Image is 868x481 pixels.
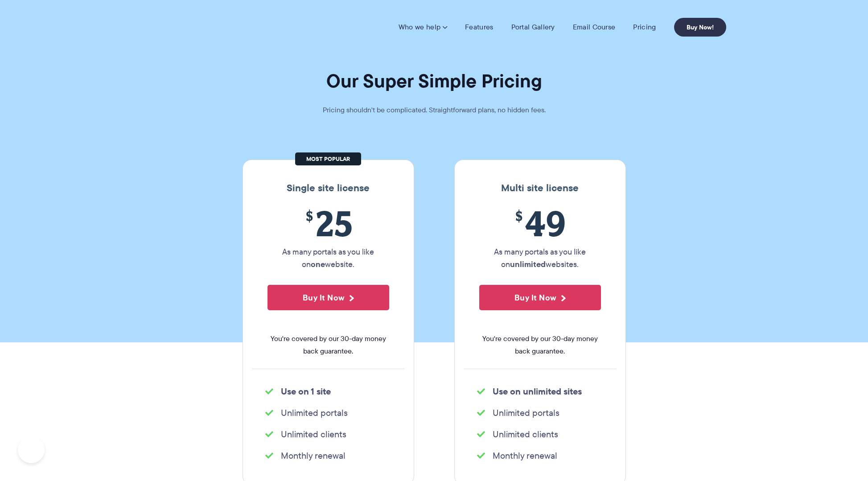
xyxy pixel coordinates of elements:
[479,333,601,358] span: You're covered by our 30-day money back guarantee.
[267,285,389,310] button: Buy It Now
[493,385,582,398] strong: Use on unlimited sites
[511,23,555,32] a: Portal Gallery
[281,385,331,398] strong: Use on 1 site
[633,23,656,32] a: Pricing
[267,333,389,358] span: You're covered by our 30-day money back guarantee.
[479,246,601,271] p: As many portals as you like on websites.
[477,407,603,419] li: Unlimited portals
[674,18,726,37] a: Buy Now!
[477,428,603,440] li: Unlimited clients
[252,182,405,194] h3: Single site license
[267,203,389,243] span: 25
[267,246,389,271] p: As many portals as you like on website.
[465,23,493,32] a: Features
[265,428,391,440] li: Unlimited clients
[300,104,568,116] p: Pricing shouldn't be complicated. Straightforward plans, no hidden fees.
[18,436,45,463] iframe: Toggle Customer Support
[510,258,546,270] strong: unlimited
[311,258,325,270] strong: one
[573,23,616,32] a: Email Course
[477,449,603,462] li: Monthly renewal
[265,449,391,462] li: Monthly renewal
[479,285,601,310] button: Buy It Now
[399,23,447,32] a: Who we help
[464,182,617,194] h3: Multi site license
[479,203,601,243] span: 49
[265,407,391,419] li: Unlimited portals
